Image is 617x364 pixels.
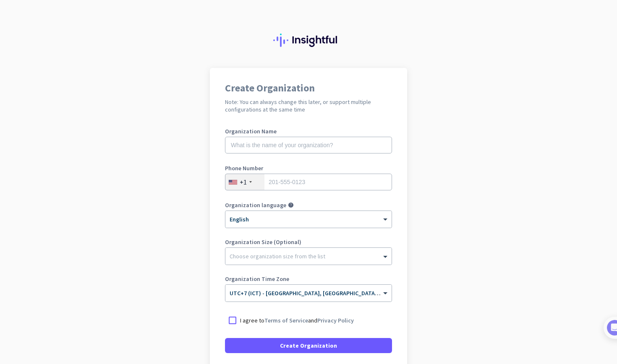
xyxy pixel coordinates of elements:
[225,98,392,113] h2: Note: You can always change this later, or support multiple configurations at the same time
[225,338,392,353] button: Create Organization
[225,202,286,208] label: Organization language
[225,239,392,245] label: Organization Size (Optional)
[225,174,392,190] input: 201-555-0123
[225,276,392,282] label: Organization Time Zone
[225,128,392,134] label: Organization Name
[317,317,354,324] a: Privacy Policy
[225,165,392,171] label: Phone Number
[225,83,392,93] h1: Create Organization
[240,178,247,186] div: +1
[273,34,344,47] img: Insightful
[264,317,308,324] a: Terms of Service
[288,202,294,208] i: help
[280,341,337,350] span: Create Organization
[240,316,354,325] p: I agree to and
[225,137,392,153] input: What is the name of your organization?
